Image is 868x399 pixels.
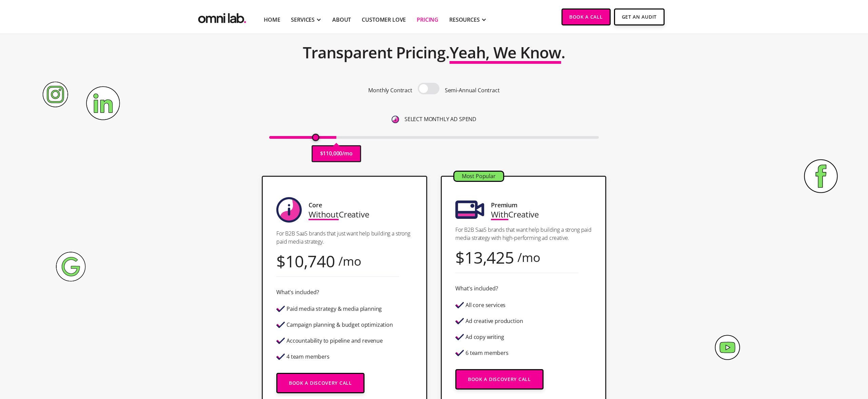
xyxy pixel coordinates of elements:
span: Yeah, We Know [450,42,561,63]
div: Ad copy writing [466,334,504,340]
div: Premium [491,201,517,210]
div: /mo [517,253,540,262]
a: Customer Love [362,16,406,24]
div: 4 team members [287,354,330,360]
div: 6 team members [466,350,509,356]
div: Paid media strategy & media planning [287,306,382,312]
p: Semi-Annual Contract [445,86,500,95]
a: Book a Call [561,8,611,25]
div: SERVICES [291,16,315,24]
div: Creative [491,210,539,219]
div: Campaign planning & budget optimization [287,322,393,328]
div: What's included? [455,284,498,293]
div: What's included? [276,288,319,297]
p: 110,000 [323,149,342,158]
div: Creative [309,210,369,219]
div: Ad creative production [466,318,523,324]
div: /mo [338,256,361,266]
img: 6410812402e99d19b372aa32_omni-nav-info.svg [392,116,399,123]
img: Omni Lab: B2B SaaS Demand Generation Agency [197,8,248,25]
p: For B2B SaaS brands that just want help building a strong paid media strategy. [276,229,413,246]
div: RESOURCES [449,16,480,24]
span: With [491,209,508,220]
div: $ [455,253,465,262]
div: Accountability to pipeline and revenue [287,338,383,344]
a: About [332,16,351,24]
a: home [197,8,248,25]
p: Monthly Contract [368,86,412,95]
a: Home [264,16,280,24]
h2: Transparent Pricing. . [303,39,565,66]
p: SELECT MONTHLY AD SPEND [405,115,476,124]
a: Book a Discovery Call [455,369,544,389]
iframe: Chat Widget [746,321,868,399]
div: 13,425 [465,253,514,262]
a: Pricing [417,16,438,24]
span: Without [309,209,339,220]
div: 10,740 [285,256,335,266]
a: Get An Audit [614,8,665,25]
p: $ [320,149,323,158]
a: Book a Discovery Call [276,373,364,393]
div: All core services [466,302,506,308]
p: /mo [342,149,353,158]
div: Core [309,201,322,210]
div: $ [276,256,285,266]
p: For B2B SaaS brands that want help building a strong paid media strategy with high-performing ad ... [455,226,592,242]
div: Most Popular [454,172,503,181]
